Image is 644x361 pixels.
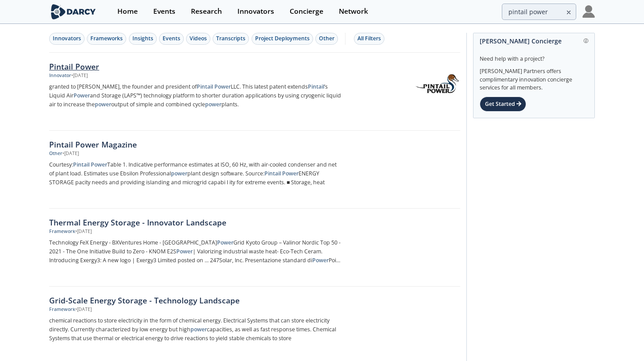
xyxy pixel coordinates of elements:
[339,8,368,15] div: Network
[255,35,310,43] div: Project Deployments
[75,228,92,235] div: • [DATE]
[49,228,75,235] div: Framework
[237,8,274,15] div: Innovators
[354,33,384,45] button: All Filters
[87,33,126,45] button: Frameworks
[49,306,75,313] div: Framework
[153,8,175,15] div: Events
[62,150,79,157] div: • [DATE]
[176,248,193,255] strong: Power
[480,97,526,112] div: Get Started
[49,82,342,109] p: granted to [PERSON_NAME], the founder and president of LLC. This latest patent extends ’s Liquid ...
[49,160,342,187] p: Courtesy: Table 1. Indicative performance estimates at ISO, 60 Hz, with air-cooled condenser and ...
[49,4,97,19] img: logo-wide.svg
[49,72,71,79] div: Innovator
[502,4,576,20] input: Advanced Search
[290,8,323,15] div: Concierge
[480,33,588,49] div: [PERSON_NAME] Concierge
[49,131,460,209] a: Pintail Power Magazine Other •[DATE] Courtesy:Pintail PowerTable 1. Indicative performance estima...
[132,35,153,43] div: Insights
[159,33,184,45] button: Events
[49,217,342,228] div: Thermal Energy Storage - Innovator Landscape
[205,101,221,108] strong: power
[49,209,460,287] a: Thermal Energy Storage - Innovator Landscape Framework •[DATE] Technology FeX Energy - BXVentures...
[73,161,89,168] strong: Pintail
[312,256,329,264] strong: Power
[186,33,210,45] button: Videos
[171,170,187,177] strong: power
[71,72,88,79] div: • [DATE]
[584,39,589,43] img: information.svg
[415,62,459,105] img: Pintail Power
[217,239,233,246] strong: Power
[190,35,207,43] div: Videos
[319,35,334,43] div: Other
[129,33,157,45] button: Insights
[264,170,281,177] strong: Pintail
[49,295,342,306] div: Grid-Scale Energy Storage - Technology Landscape
[252,33,313,45] button: Project Deployments
[282,170,299,177] strong: Power
[75,306,92,313] div: • [DATE]
[95,101,111,108] strong: power
[357,35,381,43] div: All Filters
[582,5,595,18] img: Profile
[49,53,460,131] a: Pintail Power Innovator •[DATE] granted to [PERSON_NAME], the founder and president ofPintail Pow...
[480,49,588,63] div: Need help with a project?
[91,161,107,168] strong: Power
[49,139,342,150] div: Pintail Power Magazine
[49,61,342,72] div: Pintail Power
[163,35,180,43] div: Events
[213,33,249,45] button: Transcripts
[49,238,342,265] p: Technology FeX Energy - BXVentures Home - [GEOGRAPHIC_DATA] Grid Kyoto Group – Valinor Nordic Top...
[49,316,342,343] p: chemical reactions to store electricity in the form of chemical energy. Electrical Systems that c...
[49,150,62,157] div: Other
[216,35,245,43] div: Transcripts
[190,326,207,333] strong: power
[90,35,123,43] div: Frameworks
[191,8,222,15] div: Research
[315,33,338,45] button: Other
[49,33,85,45] button: Innovators
[117,8,138,15] div: Home
[308,83,324,90] strong: Pintail
[53,35,81,43] div: Innovators
[480,63,588,92] div: [PERSON_NAME] Partners offers complimentary innovation concierge services for all members.
[197,83,231,90] strong: Pintail Power
[74,92,90,99] strong: Power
